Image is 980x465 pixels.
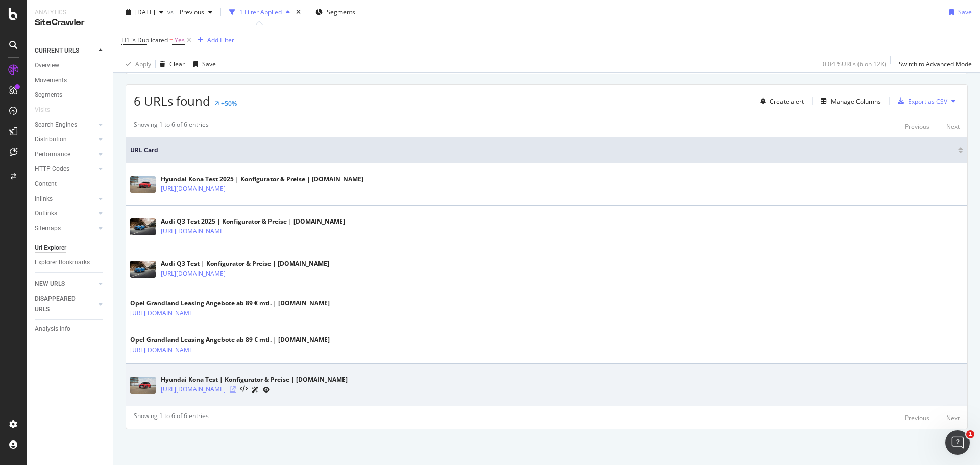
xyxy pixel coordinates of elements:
a: Search Engines [35,119,95,130]
div: Showing 1 to 6 of 6 entries [134,411,209,424]
div: Audi Q3 Test 2025 | Konfigurator & Preise | [DOMAIN_NAME] [161,217,345,226]
button: Save [189,56,216,72]
div: DISAPPEARED URLS [35,293,86,315]
div: Opel Grandland Leasing Angebote ab 89 € mtl. | [DOMAIN_NAME] [130,335,330,345]
a: HTTP Codes [35,164,95,175]
img: main image [130,176,156,193]
div: Inlinks [35,193,53,204]
button: Switch to Advanced Mode [895,56,972,72]
div: Export as CSV [908,97,947,106]
a: Movements [35,75,106,86]
a: [URL][DOMAIN_NAME] [130,308,195,319]
img: main image [130,218,156,235]
button: Previous [905,411,929,424]
div: +50% [221,99,237,108]
a: Url Explorer [35,242,106,253]
button: Segments [311,4,359,20]
div: Hyundai Kona Test | Konfigurator & Preise | [DOMAIN_NAME] [161,375,348,384]
span: URL Card [130,145,955,155]
a: Inlinks [35,193,95,204]
div: Audi Q3 Test | Konfigurator & Preise | [DOMAIN_NAME] [161,259,329,268]
a: [URL][DOMAIN_NAME] [161,268,226,279]
span: Segments [327,8,355,16]
button: Apply [121,56,151,72]
a: Visits [35,105,60,115]
div: Analytics [35,8,105,17]
span: 2025 Aug. 16th [135,8,155,16]
button: Export as CSV [894,93,947,109]
a: [URL][DOMAIN_NAME] [161,226,226,236]
div: Segments [35,90,62,101]
div: Url Explorer [35,242,66,253]
div: Showing 1 to 6 of 6 entries [134,120,209,132]
span: Previous [176,8,204,16]
button: Next [946,411,960,424]
div: times [294,7,303,17]
a: Explorer Bookmarks [35,257,106,268]
button: Next [946,120,960,132]
button: Add Filter [193,34,234,46]
a: [URL][DOMAIN_NAME] [161,184,226,194]
a: AI Url Details [252,384,259,395]
a: Visit Online Page [230,386,236,393]
div: Distribution [35,134,67,145]
span: vs [167,8,176,16]
button: Create alert [756,93,804,109]
a: Analysis Info [35,324,106,334]
span: 1 [966,430,974,438]
div: Opel Grandland Leasing Angebote ab 89 € mtl. | [DOMAIN_NAME] [130,299,330,308]
div: Sitemaps [35,223,61,234]
img: main image [130,377,156,394]
div: Save [202,60,216,68]
iframe: Intercom live chat [945,430,970,455]
a: URL Inspection [263,384,270,395]
div: NEW URLS [35,279,65,289]
div: Analysis Info [35,324,70,334]
button: [DATE] [121,4,167,20]
div: Previous [905,413,929,422]
div: Visits [35,105,50,115]
button: View HTML Source [240,386,248,393]
span: = [169,36,173,44]
button: Clear [156,56,185,72]
a: DISAPPEARED URLS [35,293,95,315]
a: Distribution [35,134,95,145]
span: H1 is Duplicated [121,36,168,44]
a: CURRENT URLS [35,45,95,56]
a: Outlinks [35,208,95,219]
a: [URL][DOMAIN_NAME] [161,384,226,395]
button: Previous [176,4,216,20]
div: Next [946,413,960,422]
div: CURRENT URLS [35,45,79,56]
div: 1 Filter Applied [239,8,282,16]
div: Next [946,122,960,131]
div: Create alert [770,97,804,106]
img: main image [130,261,156,278]
a: Sitemaps [35,223,95,234]
button: Manage Columns [817,95,881,107]
span: Yes [175,33,185,47]
a: Content [35,179,106,189]
div: Movements [35,75,67,86]
a: [URL][DOMAIN_NAME] [130,345,195,355]
div: Overview [35,60,59,71]
div: Outlinks [35,208,57,219]
div: Switch to Advanced Mode [899,60,972,68]
span: 6 URLs found [134,92,210,109]
div: Apply [135,60,151,68]
div: Performance [35,149,70,160]
div: Add Filter [207,36,234,44]
div: HTTP Codes [35,164,69,175]
button: Save [945,4,972,20]
button: 1 Filter Applied [225,4,294,20]
div: 0.04 % URLs ( 6 on 12K ) [823,60,886,68]
div: Previous [905,122,929,131]
a: Performance [35,149,95,160]
button: Previous [905,120,929,132]
a: NEW URLS [35,279,95,289]
div: SiteCrawler [35,17,105,29]
div: Content [35,179,57,189]
div: Save [958,8,972,16]
div: Clear [169,60,185,68]
div: Search Engines [35,119,77,130]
